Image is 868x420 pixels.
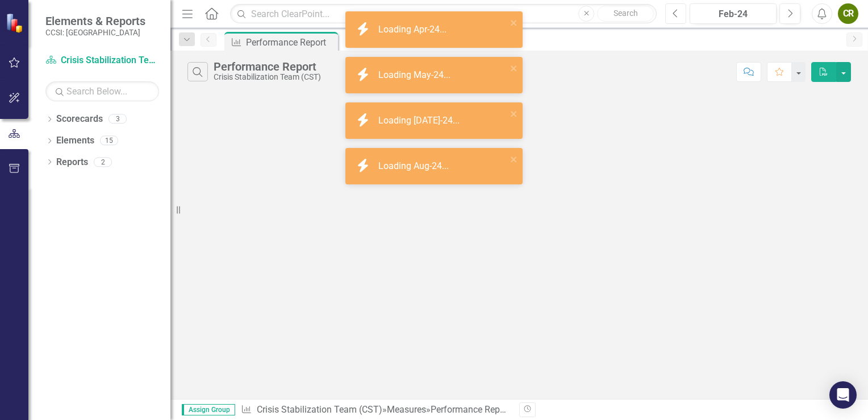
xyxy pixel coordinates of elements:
div: 3 [108,114,127,124]
span: Search [614,9,638,18]
button: CR [838,3,858,24]
div: Performance Report [431,404,511,415]
input: Search ClearPoint... [230,4,657,24]
div: Performance Report [214,60,321,73]
button: Search [597,6,654,22]
div: Loading [DATE]-24... [378,114,462,127]
a: Measures [387,404,426,415]
div: 2 [94,157,112,167]
div: Performance Report [246,35,335,50]
button: close [510,107,518,120]
a: Elements [56,134,94,147]
input: Search Below... [45,81,159,101]
button: Feb-24 [690,3,777,24]
button: close [510,61,518,75]
a: Reports [56,156,88,169]
div: Crisis Stabilization Team (CST) [214,73,321,81]
a: Crisis Stabilization Team (CST) [45,54,159,67]
button: close [510,16,518,29]
div: » » [241,403,511,417]
div: Open Intercom Messenger [829,381,857,409]
button: close [510,153,518,166]
a: Crisis Stabilization Team (CST) [257,404,382,415]
div: Loading May-24... [378,69,453,82]
div: Feb-24 [694,7,773,21]
small: CCSI: [GEOGRAPHIC_DATA] [45,28,145,37]
div: Loading Aug-24... [378,160,452,173]
img: ClearPoint Strategy [6,13,26,32]
span: Assign Group [182,404,235,415]
div: 15 [100,136,118,146]
a: Scorecards [56,113,103,126]
div: Loading Apr-24... [378,23,449,36]
span: Elements & Reports [45,14,145,28]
